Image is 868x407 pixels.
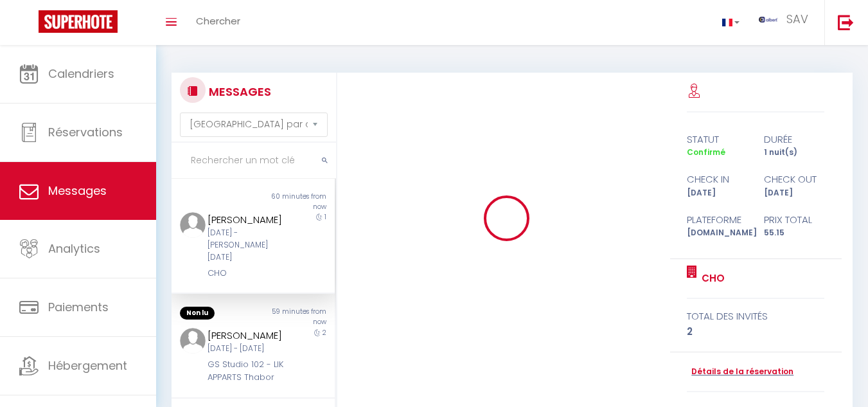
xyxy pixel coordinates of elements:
div: [DATE] [756,187,833,199]
input: Rechercher un mot clé [172,143,336,179]
div: CHO [208,267,286,280]
div: statut [678,132,756,147]
span: Confirmé [687,147,725,158]
div: Prix total [756,212,833,228]
div: 59 minutes from now [253,307,335,327]
span: Calendriers [48,66,114,82]
span: Hébergement [48,357,127,374]
div: 2 [687,324,824,339]
div: [PERSON_NAME] [208,328,286,343]
span: Analytics [48,240,100,257]
div: GS Studio 102 - LIK APPARTS Thabor [208,358,286,384]
div: [PERSON_NAME] [208,212,286,228]
div: check out [756,172,833,187]
div: 60 minutes from now [253,192,335,212]
img: logout [838,14,854,30]
h3: MESSAGES [206,77,271,106]
div: durée [756,132,833,147]
span: Réservations [48,124,123,140]
div: 1 nuit(s) [756,147,833,159]
span: Non lu [180,307,215,320]
span: Chercher [196,14,240,28]
div: [DATE] - [DATE] [208,343,286,355]
span: Paiements [48,299,109,315]
div: [DATE] [678,187,756,199]
div: 55.15 [756,227,833,239]
div: Plateforme [678,212,756,228]
div: check in [678,172,756,187]
img: ... [180,212,206,238]
a: Détails de la réservation [687,366,793,378]
img: Super Booking [39,10,118,33]
span: 2 [323,328,326,338]
div: total des invités [687,309,824,324]
a: CHO [697,271,725,286]
img: ... [180,328,206,354]
span: 1 [324,212,326,222]
span: SAV [786,11,808,27]
span: Messages [48,183,107,199]
img: ... [759,17,778,23]
div: [DATE] - [PERSON_NAME][DATE] [208,227,286,264]
div: [DOMAIN_NAME] [678,227,756,239]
